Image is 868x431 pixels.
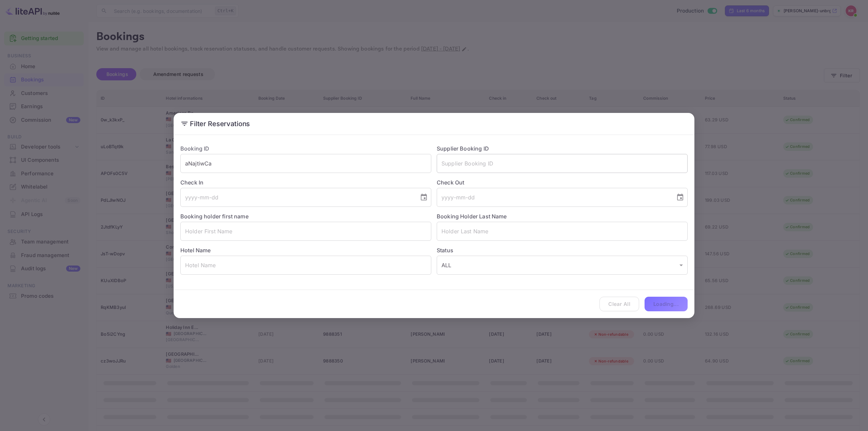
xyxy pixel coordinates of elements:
[437,256,688,275] div: ALL
[180,247,211,254] label: Hotel Name
[437,246,688,254] label: Status
[417,191,431,204] button: Choose date
[437,178,688,187] label: Check Out
[437,213,507,220] label: Booking Holder Last Name
[437,145,489,152] label: Supplier Booking ID
[180,213,249,220] label: Booking holder first name
[180,188,414,207] input: yyyy-mm-dd
[180,256,431,275] input: Hotel Name
[180,222,431,241] input: Holder First Name
[174,113,694,135] h2: Filter Reservations
[437,188,671,207] input: yyyy-mm-dd
[180,154,431,173] input: Booking ID
[673,191,687,204] button: Choose date
[180,145,210,152] label: Booking ID
[437,154,688,173] input: Supplier Booking ID
[180,178,431,187] label: Check In
[437,222,688,241] input: Holder Last Name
